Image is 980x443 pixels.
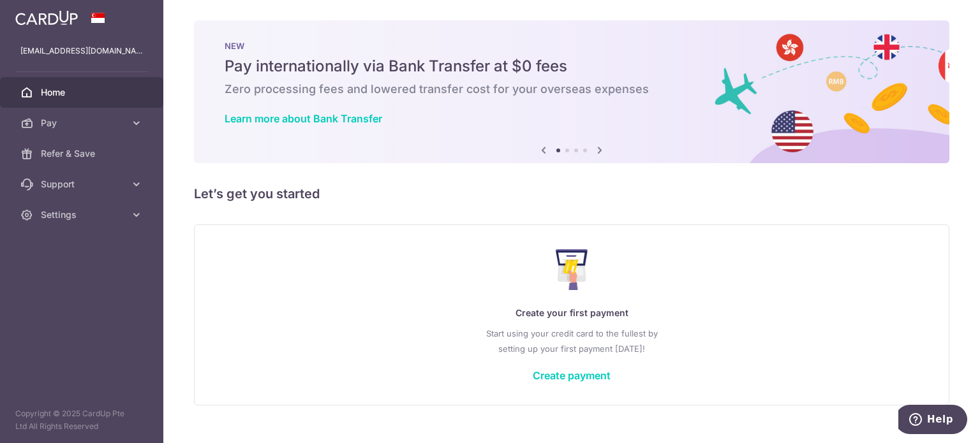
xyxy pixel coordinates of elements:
[220,305,923,321] p: Create your first payment
[41,86,125,99] span: Home
[220,326,923,356] p: Start using your credit card to the fullest by setting up your first payment [DATE]!
[225,112,382,125] a: Learn more about Bank Transfer
[225,56,919,76] h5: Pay internationally via Bank Transfer at $0 fees
[41,147,125,160] span: Refer & Save
[898,405,967,437] iframe: Opens a widget where you can find more information
[15,10,78,25] img: CardUp
[225,41,919,51] p: NEW
[20,45,143,57] p: [EMAIL_ADDRESS][DOMAIN_NAME]
[533,369,611,382] a: Create payment
[41,117,125,129] span: Pay
[225,82,919,97] h6: Zero processing fees and lowered transfer cost for your overseas expenses
[41,208,125,221] span: Settings
[194,20,949,163] img: Bank transfer banner
[556,249,588,290] img: Make Payment
[194,184,949,204] h5: Let’s get you started
[41,178,125,191] span: Support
